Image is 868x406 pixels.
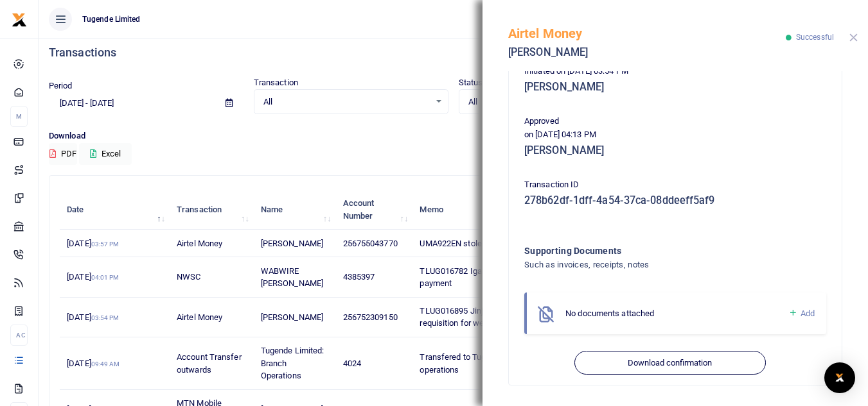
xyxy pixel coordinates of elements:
[524,258,774,272] h4: Such as invoices, receipts, notes
[468,96,635,108] span: All
[261,312,323,322] span: [PERSON_NAME]
[261,346,324,380] span: Tugende Limited: Branch Operations
[49,80,73,92] label: Period
[849,33,858,42] button: Close
[524,144,826,157] h5: [PERSON_NAME]
[524,244,774,258] h4: Supporting Documents
[574,351,765,375] button: Download confirmation
[420,352,532,375] span: Transfered to Tugende Branch operations
[459,76,483,89] label: Status
[420,306,545,328] span: TLUG016895 Jinja branch requisition for week ending [DATE]
[91,241,120,248] small: 03:57 PM
[524,194,826,207] h5: 278b62df-1dff-4a54-37ca-08ddeeff5af9
[261,239,323,248] span: [PERSON_NAME]
[420,266,544,289] span: TLUG016782 Iganga NWSC water payment
[12,12,27,28] img: logo-small
[788,306,815,321] a: Add
[67,312,119,322] span: [DATE]
[91,274,120,281] small: 04:01 PM
[12,14,27,24] a: logo-small logo-large logo-large
[49,143,77,165] button: PDF
[49,130,858,143] p: Download
[49,46,858,60] h4: Transactions
[524,65,826,78] p: Initiated on [DATE] 03:54 PM
[524,178,826,192] p: Transaction ID
[508,46,786,59] h5: [PERSON_NAME]
[261,266,323,289] span: WABWIRE [PERSON_NAME]
[263,96,430,108] span: All
[177,272,200,282] span: NWSC
[524,81,826,94] h5: [PERSON_NAME]
[524,115,826,128] p: Approved
[67,359,120,368] span: [DATE]
[335,190,412,230] th: Account Number: activate to sort column ascending
[91,360,120,368] small: 09:49 AM
[49,92,215,114] input: select period
[343,312,398,322] span: 256752309150
[60,190,170,230] th: Date: activate to sort column descending
[343,272,375,282] span: 4385397
[177,352,242,375] span: Account Transfer outwards
[10,106,28,127] li: M
[254,190,336,230] th: Name: activate to sort column ascending
[343,239,398,248] span: 256755043770
[412,190,560,230] th: Memo: activate to sort column ascending
[91,314,120,321] small: 03:54 PM
[77,13,146,25] span: Tugende Limited
[79,143,132,165] button: Excel
[10,325,28,346] li: Ac
[254,76,298,89] label: Transaction
[565,309,654,318] span: No documents attached
[524,128,826,142] p: on [DATE] 04:13 PM
[801,309,815,318] span: Add
[343,359,361,368] span: 4024
[67,239,119,248] span: [DATE]
[420,239,537,248] span: UMA922EN stolen bike recovery
[824,362,855,393] div: Open Intercom Messenger
[170,190,254,230] th: Transaction: activate to sort column ascending
[67,272,119,282] span: [DATE]
[177,239,222,248] span: Airtel Money
[796,33,834,42] span: Successful
[508,26,786,41] h5: Airtel Money
[177,312,222,322] span: Airtel Money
